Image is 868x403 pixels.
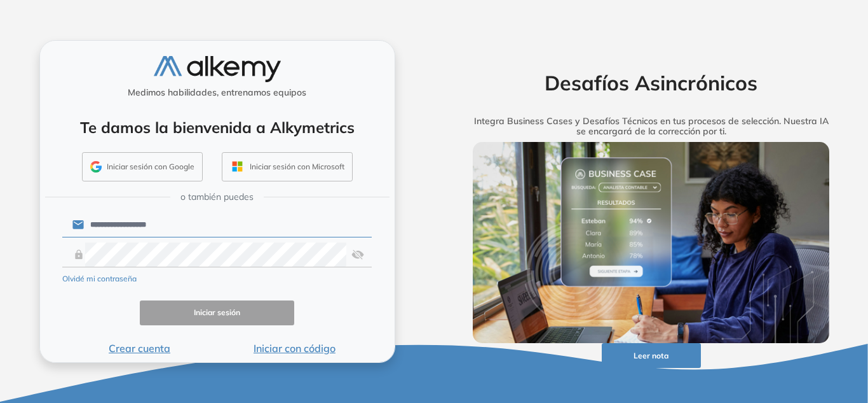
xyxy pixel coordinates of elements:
[154,56,281,82] img: logo-alkemy
[140,300,295,325] button: Iniciar sesión
[82,152,203,181] button: Iniciar sesión con Google
[217,341,372,356] button: Iniciar con código
[473,142,830,343] img: img-more-info
[62,273,137,285] button: Olvidé mi contraseña
[45,87,390,98] h5: Medimos habilidades, entrenamos equipos
[351,243,364,267] img: asd
[62,341,217,356] button: Crear cuenta
[453,116,850,138] h5: Integra Business Cases y Desafíos Técnicos en tus procesos de selección. Nuestra IA se encargará ...
[602,343,701,368] button: Leer nota
[230,159,245,174] img: OUTLOOK_ICON
[180,190,254,204] span: o también puedes
[453,71,850,95] h2: Desafíos Asincrónicos
[222,152,353,181] button: Iniciar sesión con Microsoft
[90,161,102,173] img: GMAIL_ICON
[57,118,378,137] h4: Te damos la bienvenida a Alkymetrics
